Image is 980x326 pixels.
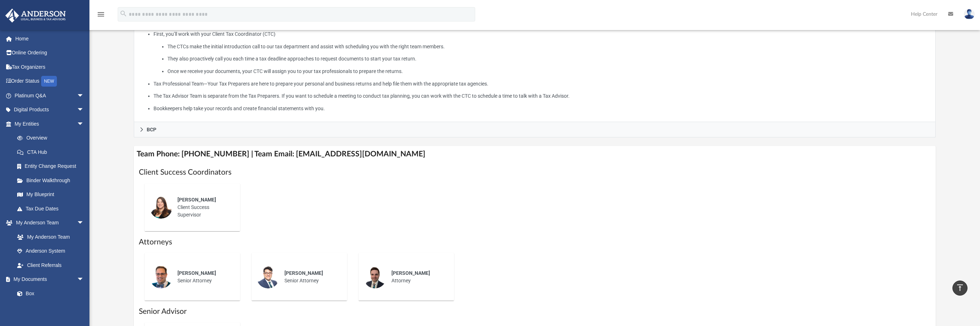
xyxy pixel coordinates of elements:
li: Once we receive your documents, your CTC will assign you to your tax professionals to prepare the... [167,67,930,76]
a: menu [97,14,105,19]
img: Anderson Advisors Platinum Portal [3,9,68,23]
li: They also proactively call you each time a tax deadline approaches to request documents to start ... [167,54,930,63]
h4: Team Phone: [PHONE_NUMBER] | Team Email: [EMAIL_ADDRESS][DOMAIN_NAME] [134,146,935,162]
a: My Anderson Team [10,230,88,244]
span: arrow_drop_down [77,216,91,230]
a: My Anderson Teamarrow_drop_down [5,216,91,230]
i: search [120,10,127,18]
li: Tax Professional Team—Your Tax Preparers are here to prepare your personal and business returns a... [153,79,930,88]
span: [PERSON_NAME] [391,270,430,276]
a: Tax Organizers [5,60,95,74]
div: NEW [41,76,57,87]
a: My Blueprint [10,188,91,202]
span: arrow_drop_down [77,88,91,103]
h1: Client Success Coordinators [139,167,930,177]
p: What My Tax Professionals and Bookkeepers Do: [139,5,930,113]
span: [PERSON_NAME] [284,270,323,276]
span: arrow_drop_down [77,117,91,131]
a: Anderson System [10,244,91,258]
img: thumbnail [364,266,386,288]
a: Entity Change Request [10,159,95,174]
img: thumbnail [150,196,172,219]
a: Client Referrals [10,258,91,272]
a: Meeting Minutes [10,301,91,315]
span: arrow_drop_down [77,103,91,117]
h1: Senior Advisor [139,306,930,317]
div: Senior Attorney [279,264,342,289]
i: vertical_align_top [956,283,964,292]
div: Senior Attorney [172,264,235,289]
img: thumbnail [150,266,172,288]
li: The Tax Advisor Team is separate from the Tax Preparers. If you want to schedule a meeting to con... [153,92,930,101]
a: Overview [10,131,95,145]
a: Order StatusNEW [5,74,95,89]
li: Bookkeepers help take your records and create financial statements with you. [153,104,930,113]
a: Binder Walkthrough [10,173,95,188]
span: arrow_drop_down [77,272,91,287]
a: Digital Productsarrow_drop_down [5,103,95,117]
span: BCP [147,127,156,132]
a: Home [5,31,95,46]
li: The CTCs make the initial introduction call to our tax department and assist with scheduling you ... [167,42,930,51]
i: menu [97,10,105,19]
span: [PERSON_NAME] [177,270,216,276]
a: Tax Due Dates [10,201,95,216]
a: vertical_align_top [952,281,967,296]
div: Client Success Supervisor [172,191,235,224]
img: User Pic [964,9,975,19]
a: Platinum Q&Aarrow_drop_down [5,88,95,103]
div: Attorney [386,264,449,289]
a: My Entitiesarrow_drop_down [5,117,95,131]
img: thumbnail [257,266,279,288]
a: BCP [134,122,935,137]
a: Box [10,286,88,301]
a: CTA Hub [10,145,95,159]
a: My Documentsarrow_drop_down [5,272,91,287]
h1: Attorneys [139,237,930,247]
span: [PERSON_NAME] [177,197,216,203]
li: First, you’ll work with your Client Tax Coordinator (CTC) [153,30,930,76]
a: Online Ordering [5,46,95,60]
